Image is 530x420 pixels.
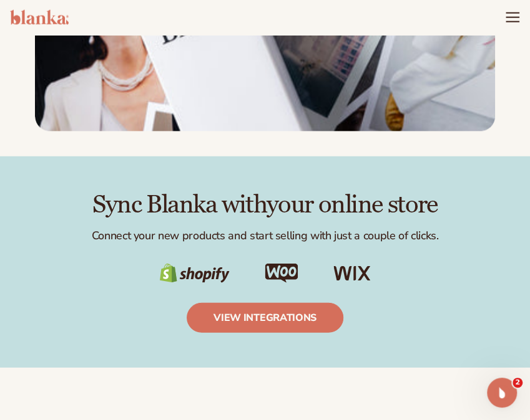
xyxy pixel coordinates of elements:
p: Connect your new products and start selling with just a couple of clicks. [35,229,495,243]
img: Shopify Image 17 [159,264,230,284]
h2: Sync Blanka with your online store [35,191,495,219]
img: Shopify Image 19 [333,266,371,281]
span: 2 [513,378,523,388]
a: view integrations [187,303,343,333]
iframe: Intercom live chat [487,378,517,408]
summary: Menu [505,10,520,25]
img: logo [10,10,69,25]
img: Shopify Image 18 [265,264,298,283]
